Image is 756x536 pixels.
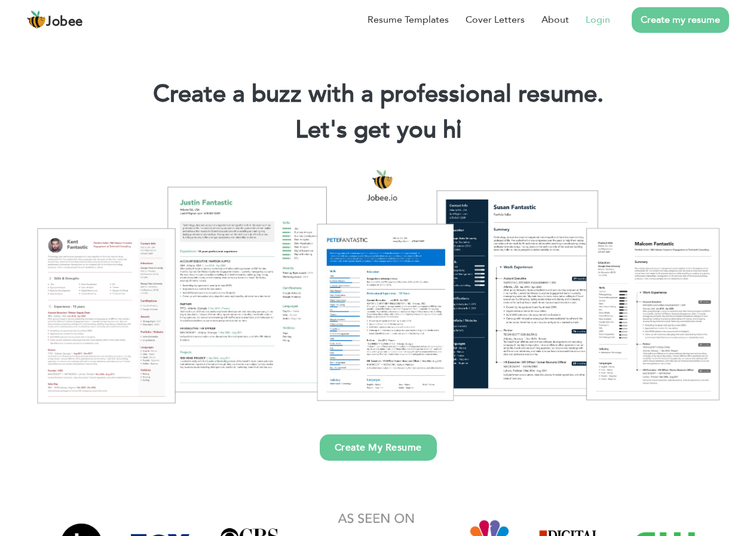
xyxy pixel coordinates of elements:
span: Jobee [46,16,83,29]
a: Jobee [27,10,83,29]
a: About [541,13,569,27]
a: Resume Templates [368,13,449,27]
a: Login [586,13,610,27]
h2: Let's [18,115,738,146]
span: get you hi [354,114,462,146]
a: Create My Resume [320,434,437,461]
span: | [456,114,461,146]
a: Cover Letters [466,13,525,27]
h1: Create a buzz with a professional resume. [18,79,738,110]
img: jobee.io [27,10,46,29]
a: Create my resume [632,7,729,33]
